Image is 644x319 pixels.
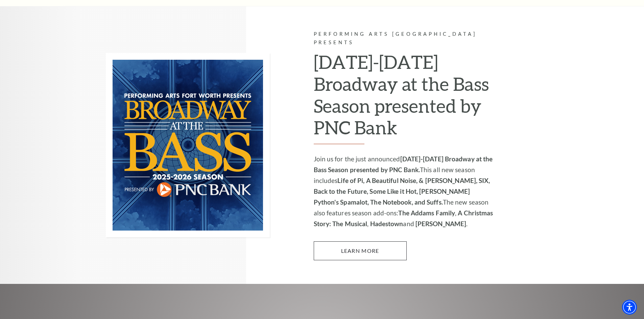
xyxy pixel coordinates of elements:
strong: [DATE]-[DATE] Broadway at the Bass Season presented by PNC Bank. [314,155,493,174]
a: Learn More 2025-2026 Broadway at the Bass Season presented by PNC Bank [314,241,407,260]
img: Performing Arts Fort Worth Presents [106,53,270,237]
strong: Hadestown [370,220,403,228]
strong: Life of Pi, A Beautiful Noise, & [PERSON_NAME], SIX, Back to the Future, Some Like it Hot, [PERSO... [314,177,490,206]
strong: [PERSON_NAME] [415,220,466,228]
strong: The Addams Family [398,209,455,217]
h2: [DATE]-[DATE] Broadway at the Bass Season presented by PNC Bank [314,51,495,144]
strong: A Christmas Story: The Musical [314,209,493,228]
p: Performing Arts [GEOGRAPHIC_DATA] Presents [314,30,495,47]
p: Join us for the just announced This all new season includes The new season also features season a... [314,154,495,229]
div: Accessibility Menu [622,300,637,315]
